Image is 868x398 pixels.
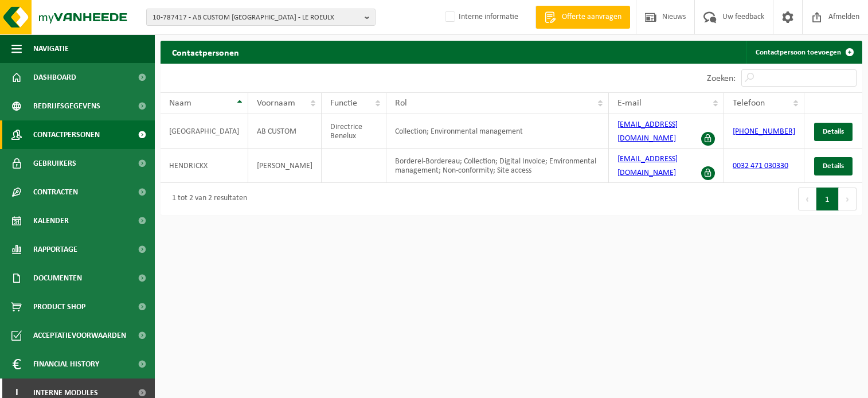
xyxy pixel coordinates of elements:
span: Financial History [33,350,99,379]
span: Rol [395,99,407,108]
span: Naam [169,99,191,108]
span: Kalender [33,206,69,235]
span: Documenten [33,264,82,292]
span: Details [823,128,844,135]
a: Details [814,123,853,141]
a: Offerte aanvragen [535,6,630,29]
a: [EMAIL_ADDRESS][DOMAIN_NAME] [617,120,678,143]
a: Details [814,157,853,175]
td: [GEOGRAPHIC_DATA] [161,114,248,149]
td: [PERSON_NAME] [248,149,322,183]
span: Acceptatievoorwaarden [33,321,126,350]
button: 10-787417 - AB CUSTOM [GEOGRAPHIC_DATA] - LE ROEULX [146,9,376,26]
span: Functie [330,99,357,108]
td: Directrice Benelux [322,114,386,149]
a: [EMAIL_ADDRESS][DOMAIN_NAME] [617,155,678,177]
span: Voornaam [257,99,295,108]
td: Collection; Environmental management [386,114,609,149]
span: Navigatie [33,34,69,63]
button: Next [839,188,857,210]
label: Interne informatie [443,9,518,26]
button: 1 [816,188,839,210]
span: Bedrijfsgegevens [33,92,100,120]
a: Contactpersoon toevoegen [746,41,861,64]
span: Offerte aanvragen [559,11,624,23]
td: HENDRICKX [161,149,248,183]
a: [PHONE_NUMBER] [733,127,795,136]
span: Rapportage [33,235,77,264]
button: Previous [798,188,816,210]
h2: Contactpersonen [161,41,251,63]
span: Product Shop [33,292,85,321]
a: 0032 471 030330 [733,162,788,170]
span: 10-787417 - AB CUSTOM [GEOGRAPHIC_DATA] - LE ROEULX [153,9,360,26]
div: 1 tot 2 van 2 resultaten [166,189,247,209]
span: Contactpersonen [33,120,100,149]
span: E-mail [617,99,642,108]
label: Zoeken: [707,74,736,83]
span: Telefoon [733,99,765,108]
span: Contracten [33,178,78,206]
td: AB CUSTOM [248,114,322,149]
td: Borderel-Bordereau; Collection; Digital Invoice; Environmental management; Non-conformity; Site a... [386,149,609,183]
span: Details [823,162,844,170]
span: Dashboard [33,63,76,92]
span: Gebruikers [33,149,76,178]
